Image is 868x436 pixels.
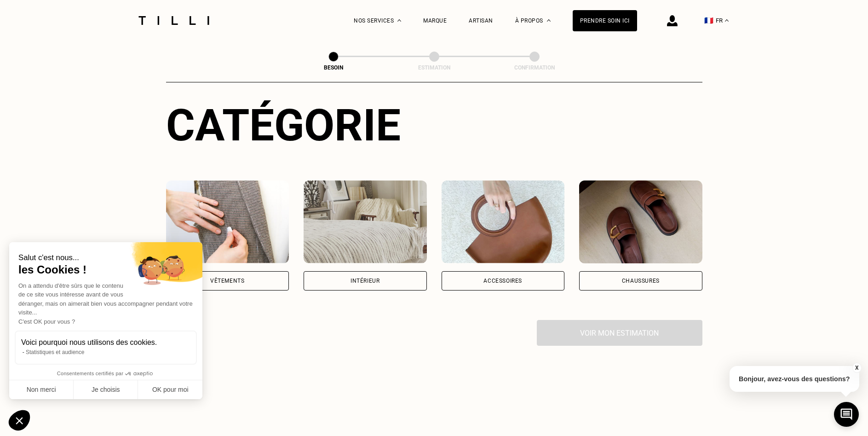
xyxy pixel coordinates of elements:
[622,278,660,284] div: Chaussures
[667,15,678,26] img: icône connexion
[166,180,289,263] img: Vêtements
[725,19,729,22] img: menu déroulant
[704,16,713,25] span: 🇫🇷
[287,64,379,71] div: Besoin
[423,17,447,24] a: Marque
[483,278,522,284] div: Accessoires
[573,10,637,31] a: Prendre soin ici
[469,17,493,24] a: Artisan
[388,64,480,71] div: Estimation
[210,278,244,284] div: Vêtements
[397,19,401,22] img: Menu déroulant
[351,278,379,284] div: Intérieur
[489,64,581,71] div: Confirmation
[730,366,859,392] p: Bonjour, avez-vous des questions?
[442,180,565,263] img: Accessoires
[304,180,427,263] img: Intérieur
[547,19,551,22] img: Menu déroulant à propos
[166,99,702,151] div: Catégorie
[579,180,702,263] img: Chaussures
[135,16,213,25] img: Logo du service de couturière Tilli
[852,363,861,373] button: X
